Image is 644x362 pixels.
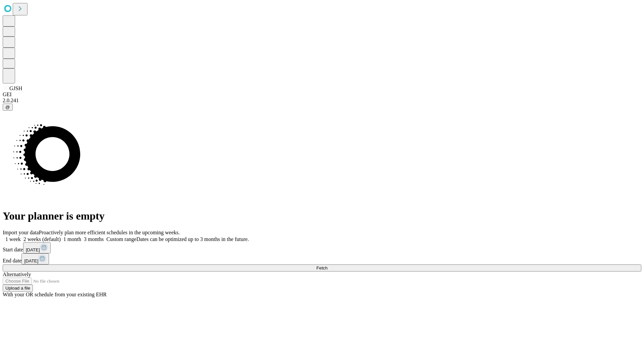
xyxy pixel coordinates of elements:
span: Custom range [106,236,136,242]
h1: Your planner is empty [3,210,641,222]
button: @ [3,104,13,111]
div: 2.0.241 [3,98,641,104]
span: Fetch [316,265,327,270]
span: With your OR schedule from your existing EHR [3,292,107,297]
span: 1 week [5,236,21,242]
button: [DATE] [21,253,49,264]
button: [DATE] [23,242,51,253]
span: Dates can be optimized up to 3 months in the future. [137,236,249,242]
div: Start date [3,242,641,253]
span: Proactively plan more efficient schedules in the upcoming weeks. [39,230,180,235]
div: GEI [3,92,641,98]
span: 2 weeks (default) [23,236,61,242]
span: @ [5,105,10,110]
span: [DATE] [24,258,38,263]
div: End date [3,253,641,264]
span: 3 months [84,236,104,242]
span: 1 month [63,236,81,242]
span: Import your data [3,230,39,235]
button: Upload a file [3,285,33,292]
span: GJSH [9,85,22,91]
span: [DATE] [26,247,40,252]
span: Alternatively [3,271,31,277]
button: Fetch [3,264,641,271]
